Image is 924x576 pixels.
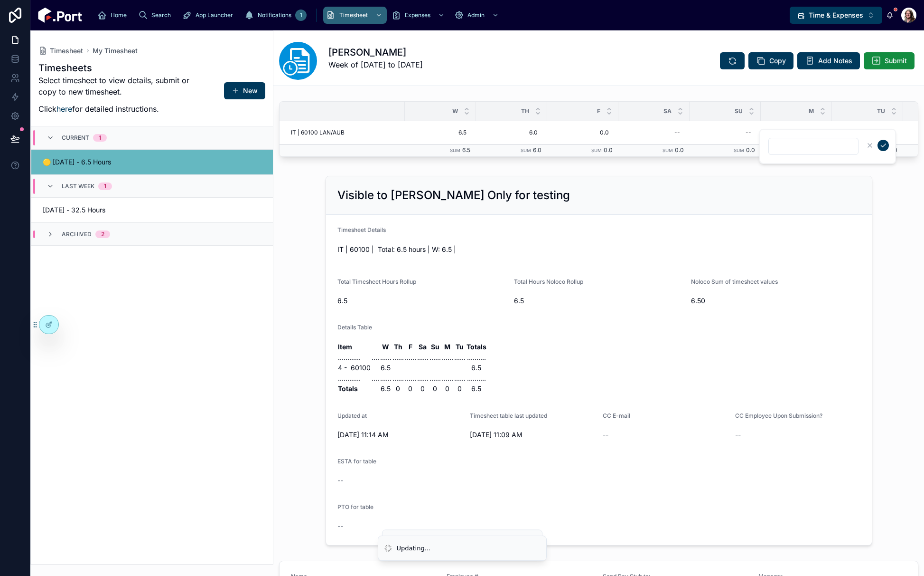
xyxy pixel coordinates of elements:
[111,11,127,19] span: Home
[380,342,392,352] th: W
[674,129,680,136] div: --
[295,10,307,21] div: 1
[337,458,376,465] span: ESTA for table
[38,61,194,75] h1: Timesheets
[691,296,860,306] span: 6.50
[797,52,860,69] button: Add Notes
[380,363,392,373] td: 6.5
[328,46,423,59] h1: [PERSON_NAME]
[337,503,373,510] span: PTO for table
[417,352,429,363] td: ......
[521,107,529,115] span: Th
[323,7,387,24] a: Timesheet
[454,352,466,363] td: ......
[38,103,194,115] p: Click for detailed instructions.
[429,342,441,352] th: Su
[746,146,755,154] span: 0.0
[380,384,392,394] td: 6.5
[38,46,83,56] a: Timesheet
[466,352,487,363] td: ..........
[404,373,417,384] td: ......
[514,278,583,285] span: Total Hours Noloco Rollup
[809,107,814,115] span: M
[521,148,531,153] small: Sum
[392,373,404,384] td: ......
[885,56,907,66] span: Submit
[337,373,371,384] td: ............
[389,7,449,24] a: Expenses
[31,149,273,174] a: 🟡 [DATE] - 6.5 Hours
[224,82,265,99] button: New
[380,352,392,363] td: ......
[441,373,454,384] td: ......
[735,430,741,440] span: --
[337,342,371,352] th: Item
[429,352,441,363] td: ......
[328,59,423,70] p: Week of [DATE] to [DATE]
[603,412,630,419] span: CC E-mail
[392,342,404,352] th: Th
[462,146,470,154] span: 6.5
[864,52,915,69] button: Submit
[101,230,104,238] div: 2
[809,10,863,20] span: Time & Expenses
[404,384,417,394] td: 0
[417,373,429,384] td: ......
[441,352,454,363] td: ......
[337,352,371,363] td: ............
[337,226,386,233] span: Timesheet Details
[31,197,273,222] a: [DATE] - 32.5 Hours
[135,7,177,24] a: Search
[337,244,860,254] p: IT | 60100 | Total: 6.5 hours | W: 6.5 |
[151,11,171,19] span: Search
[99,134,101,142] div: 1
[450,148,460,153] small: Sum
[466,373,487,384] td: ..........
[337,430,463,440] span: [DATE] 11:14 AM
[604,146,613,154] span: 0.0
[597,107,600,115] span: F
[591,148,602,153] small: Sum
[748,52,793,69] button: Copy
[404,352,417,363] td: ......
[337,476,343,485] span: --
[371,373,380,384] td: ....
[414,129,467,136] span: 6.5
[62,182,94,190] span: Last Week
[397,544,431,553] div: Updating...
[337,188,570,203] h2: Visible to [PERSON_NAME] Only for testing
[533,146,541,154] span: 6.0
[417,384,429,394] td: 0
[735,107,743,115] span: Su
[470,412,547,419] span: Timesheet table last updated
[466,384,487,394] td: 6.5
[603,430,608,440] span: --
[404,342,417,352] th: F
[877,107,885,115] span: Tu
[790,7,882,24] button: Select Button
[339,11,368,19] span: Timesheet
[746,129,751,136] div: --
[337,278,416,285] span: Total Timesheet Hours Rollup
[485,129,538,136] span: 6.0
[451,7,504,24] a: Admin
[557,129,609,136] span: 0.0
[337,296,507,306] span: 6.5
[441,384,454,394] td: 0
[338,384,358,393] strong: Totals
[43,205,147,215] span: [DATE] - 32.5 Hours
[337,412,367,419] span: Updated at
[417,342,429,352] th: Sa
[429,384,441,394] td: 0
[337,363,371,373] td: 4 - 60100
[56,104,72,114] a: here
[94,7,133,24] a: Home
[691,278,778,285] span: Noloco Sum of timesheet values
[90,5,790,26] div: scrollable content
[429,373,441,384] td: ......
[93,46,138,56] span: My Timesheet
[675,146,684,154] span: 0.0
[454,384,466,394] td: 0
[663,148,673,153] small: Sum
